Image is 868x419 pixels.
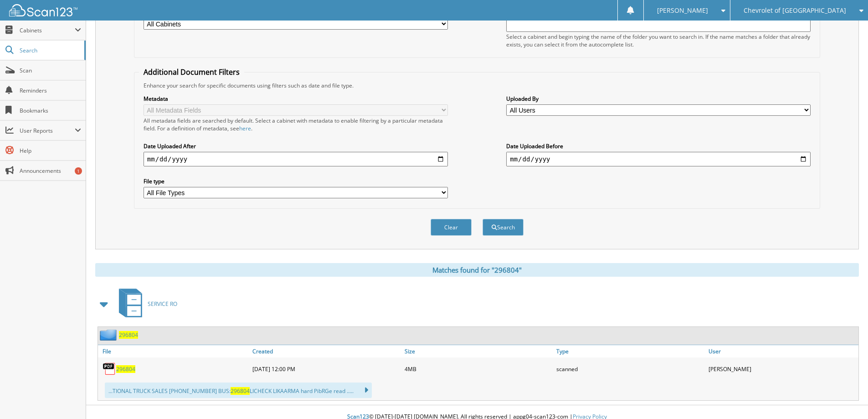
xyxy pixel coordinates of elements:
[98,345,250,357] a: File
[116,365,135,373] a: 296804
[250,360,402,378] div: [DATE] 12:00 PM
[119,331,138,339] a: 296804
[139,82,815,89] div: Enhance your search for specific documents using filters such as date and file type.
[706,360,858,378] div: [PERSON_NAME]
[9,4,77,16] img: scan123-logo-white.svg
[250,345,402,357] a: Created
[231,387,250,395] span: 296804
[144,142,448,150] label: Date Uploaded After
[105,383,372,398] div: ...TIONAL TRUCK SALES [PHONE_NUMBER] BUS: LICHECK LIKAARMA hard PibRGe read .....
[822,375,868,419] iframe: Chat Widget
[20,47,80,54] span: Search
[20,67,81,74] span: Scan
[431,219,472,236] button: Clear
[506,152,811,166] input: end
[144,177,448,185] label: File type
[706,345,858,357] a: User
[100,329,119,341] img: folder2.png
[20,127,75,134] span: User Reports
[483,219,524,236] button: Search
[20,26,75,34] span: Cabinets
[144,152,448,166] input: start
[506,33,811,48] div: Select a cabinet and begin typing the name of the folder you want to search in. If the name match...
[402,360,555,378] div: 4MB
[144,95,448,103] label: Metadata
[103,362,116,376] img: PDF.png
[554,345,706,357] a: Type
[657,8,708,13] span: [PERSON_NAME]
[139,67,244,77] legend: Additional Document Filters
[506,142,811,150] label: Date Uploaded Before
[402,345,555,357] a: Size
[20,87,81,94] span: Reminders
[148,300,177,308] span: SERVICE RO
[113,286,177,322] a: SERVICE RO
[554,360,706,378] div: scanned
[20,167,81,175] span: Announcements
[744,8,846,13] span: Chevrolet of [GEOGRAPHIC_DATA]
[506,95,811,103] label: Uploaded By
[95,263,859,277] div: Matches found for "296804"
[20,147,81,155] span: Help
[144,117,448,132] div: All metadata fields are searched by default. Select a cabinet with metadata to enable filtering b...
[20,107,81,114] span: Bookmarks
[239,124,251,132] a: here
[75,167,82,175] div: 1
